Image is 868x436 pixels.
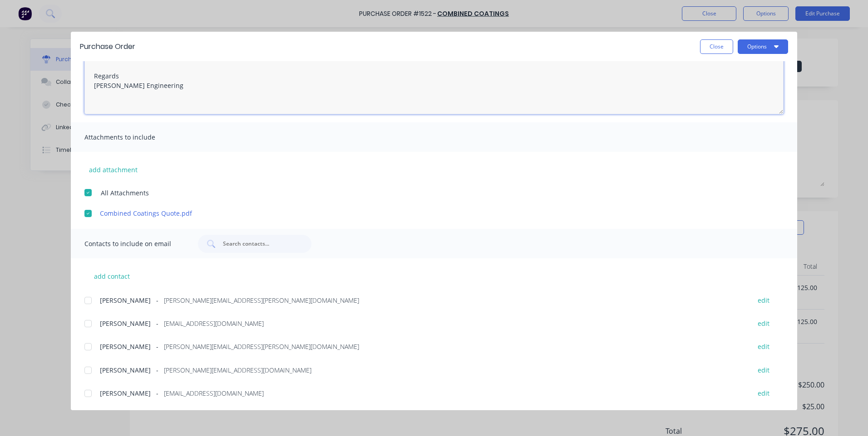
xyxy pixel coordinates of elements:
[752,294,775,306] button: edit
[222,239,297,248] input: Search contacts...
[164,342,359,351] span: [PERSON_NAME][EMAIL_ADDRESS][PERSON_NAME][DOMAIN_NAME]
[100,319,151,328] span: [PERSON_NAME]
[84,269,139,283] button: add contact
[164,388,264,398] span: [EMAIL_ADDRESS][DOMAIN_NAME]
[752,364,775,376] button: edit
[156,296,158,305] span: -
[80,41,135,52] div: Purchase Order
[156,319,158,328] span: -
[164,319,264,328] span: [EMAIL_ADDRESS][DOMAIN_NAME]
[156,388,158,398] span: -
[84,24,784,114] textarea: Hi [PERSON_NAME], Please find attached Hushpak PO in ref to your quotation, please proceed. any i...
[100,365,151,375] span: [PERSON_NAME]
[156,342,158,351] span: -
[100,342,151,351] span: [PERSON_NAME]
[84,131,184,144] span: Attachments to include
[164,296,359,305] span: [PERSON_NAME][EMAIL_ADDRESS][PERSON_NAME][DOMAIN_NAME]
[752,387,775,399] button: edit
[100,208,741,218] a: Combined Coatings Quote.pdf
[164,365,311,375] span: [PERSON_NAME][EMAIL_ADDRESS][DOMAIN_NAME]
[84,163,142,176] button: add attachment
[84,237,184,250] span: Contacts to include on email
[156,365,158,375] span: -
[100,296,151,305] span: [PERSON_NAME]
[101,188,149,198] span: All Attachments
[752,317,775,329] button: edit
[752,340,775,353] button: edit
[738,39,788,54] button: Options
[700,39,733,54] button: Close
[100,388,151,398] span: [PERSON_NAME]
